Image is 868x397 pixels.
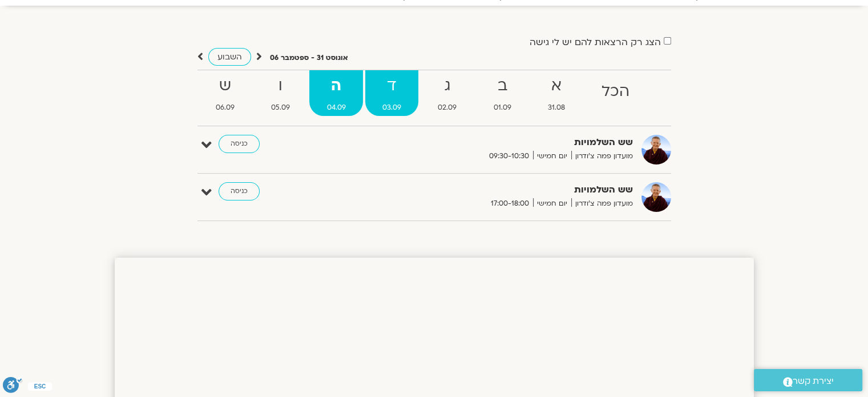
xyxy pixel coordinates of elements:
[309,102,362,114] span: 04.09
[793,374,834,389] span: יצירת קשר
[476,73,528,99] strong: ב
[571,150,633,162] span: מועדון פמה צ'ודרון
[584,70,647,116] a: הכל
[309,70,362,116] a: ה04.09
[254,102,307,114] span: 05.09
[219,135,260,153] a: כניסה
[754,369,862,391] a: יצירת קשר
[199,70,252,116] a: ש06.09
[199,102,252,114] span: 06.09
[531,70,582,116] a: א31.08
[353,182,633,198] strong: שש השלמויות
[254,73,307,99] strong: ו
[533,198,571,210] span: יום חמישי
[533,150,571,162] span: יום חמישי
[421,70,474,116] a: ג02.09
[199,73,252,99] strong: ש
[571,198,633,210] span: מועדון פמה צ'ודרון
[217,51,242,62] span: השבוע
[219,182,260,200] a: כניסה
[353,135,633,150] strong: שש השלמויות
[365,102,418,114] span: 03.09
[208,48,251,66] a: השבוע
[365,73,418,99] strong: ד
[476,102,528,114] span: 01.09
[531,73,582,99] strong: א
[487,198,533,210] span: 17:00-18:00
[421,73,474,99] strong: ג
[309,73,362,99] strong: ה
[531,102,582,114] span: 31.08
[254,70,307,116] a: ו05.09
[365,70,418,116] a: ד03.09
[530,37,661,47] label: הצג רק הרצאות להם יש לי גישה
[421,102,474,114] span: 02.09
[584,79,647,105] strong: הכל
[270,52,348,64] p: אוגוסט 31 - ספטמבר 06
[485,150,533,162] span: 09:30-10:30
[476,70,528,116] a: ב01.09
